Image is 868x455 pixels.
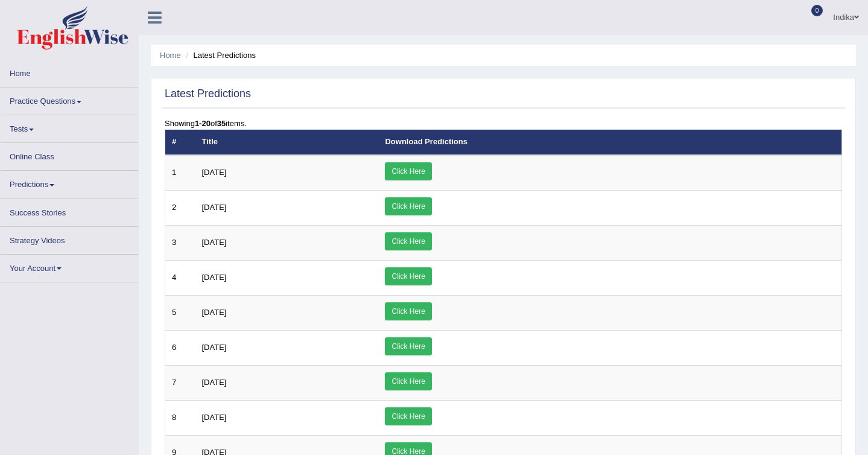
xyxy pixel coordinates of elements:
[165,155,195,191] td: 1
[1,227,138,250] a: Strategy Videos
[202,238,227,247] span: [DATE]
[202,413,227,422] span: [DATE]
[165,260,195,295] td: 4
[202,203,227,212] span: [DATE]
[385,372,431,390] a: Click Here
[811,5,823,16] span: 0
[183,49,256,61] li: Latest Predictions
[165,295,195,330] td: 5
[165,88,251,100] h2: Latest Predictions
[385,407,431,425] a: Click Here
[195,119,211,128] b: 1-20
[1,87,138,111] a: Practice Questions
[165,400,195,435] td: 8
[1,143,138,167] a: Online Class
[165,118,842,129] div: Showing of items.
[378,130,841,155] th: Download Predictions
[217,119,226,128] b: 35
[195,130,379,155] th: Title
[165,225,195,260] td: 3
[385,232,431,250] a: Click Here
[385,337,431,355] a: Click Here
[385,197,431,215] a: Click Here
[1,171,138,194] a: Predictions
[160,51,181,60] a: Home
[202,168,227,177] span: [DATE]
[165,365,195,400] td: 7
[165,130,195,155] th: #
[202,378,227,387] span: [DATE]
[165,330,195,365] td: 6
[202,308,227,317] span: [DATE]
[202,343,227,352] span: [DATE]
[1,115,138,139] a: Tests
[202,273,227,282] span: [DATE]
[1,199,138,223] a: Success Stories
[385,267,431,285] a: Click Here
[385,302,431,320] a: Click Here
[385,162,431,180] a: Click Here
[1,255,138,278] a: Your Account
[165,190,195,225] td: 2
[1,60,138,83] a: Home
